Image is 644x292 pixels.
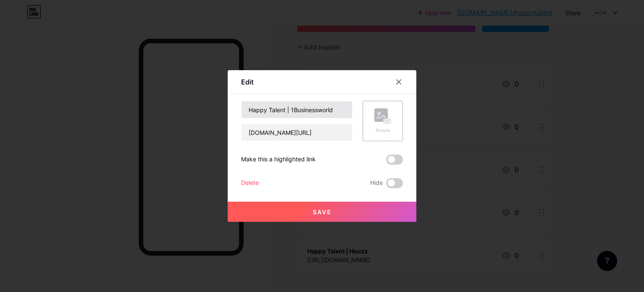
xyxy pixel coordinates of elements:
[374,127,391,134] div: Picture
[241,124,352,141] input: URL
[228,202,416,222] button: Save
[313,208,332,216] span: Save
[241,178,259,188] div: Delete
[241,101,352,118] input: Title
[370,178,383,188] span: Hide
[241,155,316,165] div: Make this a highlighted link
[241,77,254,87] div: Edit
